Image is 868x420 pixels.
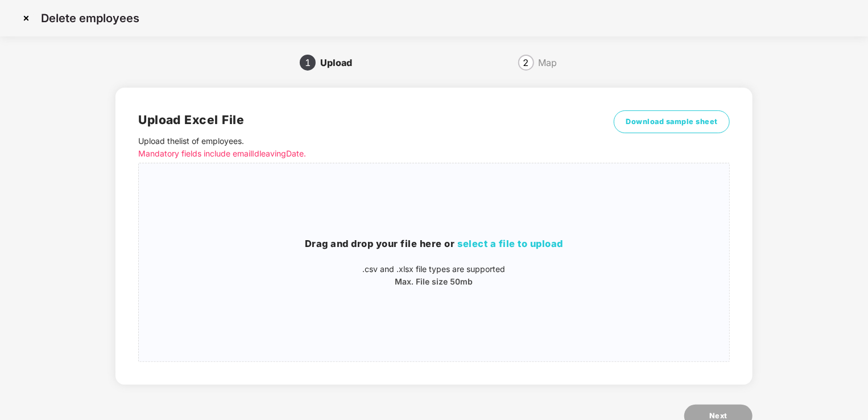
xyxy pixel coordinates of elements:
[17,9,35,27] img: svg+xml;base64,PHN2ZyBpZD0iQ3Jvc3MtMzJ4MzIiIHhtbG5zPSJodHRwOi8vd3d3LnczLm9yZy8yMDAwL3N2ZyIgd2lkdG...
[523,58,529,67] span: 2
[139,275,729,288] p: Max. File size 50mb
[539,53,557,72] div: Map
[614,110,730,133] button: Download sample sheet
[305,58,311,67] span: 1
[139,237,729,252] h3: Drag and drop your file here or
[458,238,564,249] span: select a file to upload
[139,163,729,361] span: Drag and drop your file here orselect a file to upload.csv and .xlsx file types are supportedMax....
[626,116,718,127] span: Download sample sheet
[41,11,139,25] p: Delete employees
[138,110,582,129] h2: Upload Excel File
[320,53,361,72] div: Upload
[139,263,729,275] p: .csv and .xlsx file types are supported
[138,135,582,160] p: Upload the list of employees .
[138,147,582,160] p: Mandatory fields include emailId leavingDate.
